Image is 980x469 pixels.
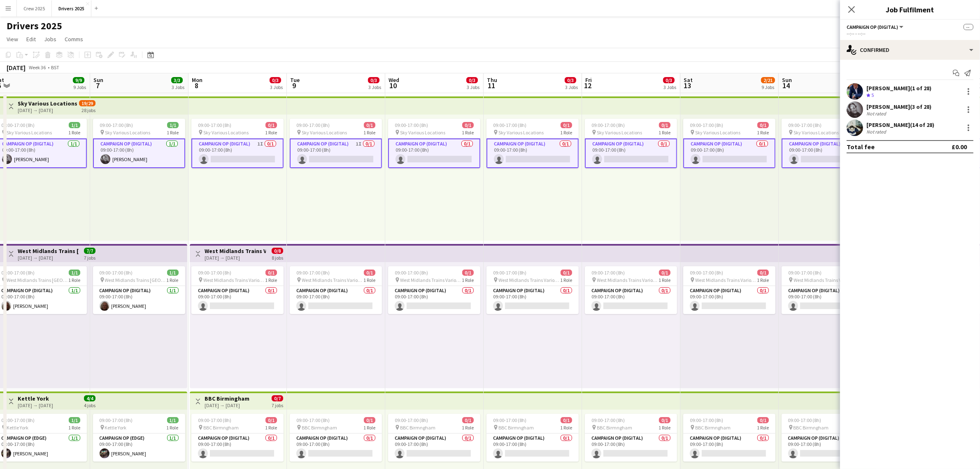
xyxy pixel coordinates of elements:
[68,277,80,283] span: 1 Role
[364,122,375,128] span: 0/1
[69,417,80,423] span: 1/1
[695,277,757,283] span: West Midlands Trains Various Locations
[788,417,822,423] span: 09:00-17:00 (8h)
[782,434,874,462] app-card-role: Campaign Op (Digital)0/109:00-17:00 (8h)
[487,266,579,314] app-job-card: 09:00-17:00 (8h)0/1 West Midlands Trains Various Locations1 RoleCampaign Op (Digital)0/109:00-17:...
[466,77,478,83] span: 0/3
[388,119,480,168] app-job-card: 09:00-17:00 (8h)0/1 Sky Various Locations1 RoleCampaign Op (Digital)0/109:00-17:00 (8h)
[51,64,59,70] div: BST
[585,119,677,168] app-job-card: 09:00-17:00 (8h)0/1 Sky Various Locations1 RoleCampaign Op (Digital)0/109:00-17:00 (8h)
[1,270,35,276] span: 09:00-17:00 (8h)
[683,266,775,314] app-job-card: 09:00-17:00 (8h)0/1 West Midlands Trains Various Locations1 RoleCampaign Op (Digital)0/109:00-17:...
[561,270,572,276] span: 0/1
[400,424,435,431] span: BBC Birmngham
[171,77,183,83] span: 3/3
[866,110,888,117] div: Not rated
[462,277,474,283] span: 1 Role
[663,77,675,83] span: 0/3
[73,77,84,83] span: 9/9
[690,122,723,128] span: 09:00-17:00 (8h)
[7,277,68,283] span: West Midlands Trains [GEOGRAPHIC_DATA]
[871,92,874,98] span: 5
[296,417,330,423] span: 09:00-17:00 (8h)
[290,76,300,84] span: Tue
[191,414,284,462] div: 09:00-17:00 (8h)0/1 BBC Birmngham1 RoleCampaign Op (Digital)0/109:00-17:00 (8h)
[172,84,184,90] div: 3 Jobs
[782,414,874,462] app-job-card: 09:00-17:00 (8h)0/1 BBC Birmngham1 RoleCampaign Op (Digital)0/109:00-17:00 (8h)
[487,434,579,462] app-card-role: Campaign Op (Digital)0/109:00-17:00 (8h)
[44,35,56,43] span: Jobs
[302,424,337,431] span: BBC Birmngham
[462,270,474,276] span: 0/1
[462,424,474,431] span: 1 Role
[363,129,375,136] span: 1 Role
[487,414,579,462] app-job-card: 09:00-17:00 (8h)0/1 BBC Birmngham1 RoleCampaign Op (Digital)0/109:00-17:00 (8h)
[192,76,203,84] span: Mon
[493,417,526,423] span: 09:00-17:00 (8h)
[964,24,973,30] span: --
[388,286,480,314] app-card-role: Campaign Op (Digital)0/109:00-17:00 (8h)
[167,122,179,128] span: 1/1
[782,266,874,314] app-job-card: 09:00-17:00 (8h)0/1 West Midlands Trains Various Locations1 RoleCampaign Op (Digital)0/109:00-17:...
[302,129,347,136] span: Sky Various Locations
[363,277,375,283] span: 1 Role
[17,0,52,16] button: Crew 2025
[290,414,382,462] app-job-card: 09:00-17:00 (8h)0/1 BBC Birmngham1 RoleCampaign Op (Digital)0/109:00-17:00 (8h)
[757,277,769,283] span: 1 Role
[93,434,185,462] app-card-role: Campaign Op (Edge)1/109:00-17:00 (8h)[PERSON_NAME]
[93,119,185,168] app-job-card: 09:00-17:00 (8h)1/1 Sky Various Locations1 RoleCampaign Op (Digital)1/109:00-17:00 (8h)[PERSON_NAME]
[498,129,544,136] span: Sky Various Locations
[585,138,677,168] app-card-role: Campaign Op (Digital)0/109:00-17:00 (8h)
[487,119,579,168] app-job-card: 09:00-17:00 (8h)0/1 Sky Various Locations1 RoleCampaign Op (Digital)0/109:00-17:00 (8h)
[191,119,284,168] app-job-card: 09:00-17:00 (8h)0/1 Sky Various Locations1 RoleCampaign Op (Digital)1I0/109:00-17:00 (8h)
[205,247,266,255] h3: West Midlands Trains Various Locations
[782,286,874,314] app-card-role: Campaign Op (Digital)0/109:00-17:00 (8h)
[84,395,95,401] span: 4/4
[167,417,179,423] span: 1/1
[387,81,399,90] span: 10
[462,129,474,136] span: 1 Role
[167,424,179,431] span: 1 Role
[757,424,769,431] span: 1 Role
[952,143,967,151] div: £0.00
[93,76,103,84] span: Sun
[781,81,792,90] span: 14
[290,119,382,168] div: 09:00-17:00 (8h)0/1 Sky Various Locations1 RoleCampaign Op (Digital)1I0/109:00-17:00 (8h)
[493,122,526,128] span: 09:00-17:00 (8h)
[205,395,249,402] h3: BBC Birmingham
[68,129,80,136] span: 1 Role
[203,129,249,136] span: Sky Various Locations
[757,417,769,423] span: 0/1
[92,81,103,90] span: 7
[41,34,60,45] a: Jobs
[794,277,855,283] span: West Midlands Trains Various Locations
[272,254,283,261] div: 8 jobs
[591,122,625,128] span: 09:00-17:00 (8h)
[270,77,281,83] span: 0/3
[290,286,382,314] app-card-role: Campaign Op (Digital)0/109:00-17:00 (8h)
[847,30,973,37] div: --:-- - --:--
[659,417,670,423] span: 0/1
[591,270,625,276] span: 09:00-17:00 (8h)
[26,35,36,43] span: Edit
[290,266,382,314] app-job-card: 09:00-17:00 (8h)0/1 West Midlands Trains Various Locations1 RoleCampaign Op (Digital)0/109:00-17:...
[105,424,127,431] span: Kettle York
[65,35,83,43] span: Comms
[81,106,95,113] div: 28 jobs
[788,122,822,128] span: 09:00-17:00 (8h)
[69,122,80,128] span: 1/1
[18,255,79,261] div: [DATE] → [DATE]
[761,77,775,83] span: 2/21
[395,270,428,276] span: 09:00-17:00 (8h)
[683,434,775,462] app-card-role: Campaign Op (Digital)0/109:00-17:00 (8h)
[782,119,874,168] app-job-card: 09:00-17:00 (8h)0/1 Sky Various Locations1 RoleCampaign Op (Digital)0/109:00-17:00 (8h)
[265,417,277,423] span: 0/1
[585,414,677,462] div: 09:00-17:00 (8h)0/1 BBC Birmngham1 RoleCampaign Op (Digital)0/109:00-17:00 (8h)
[7,35,18,43] span: View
